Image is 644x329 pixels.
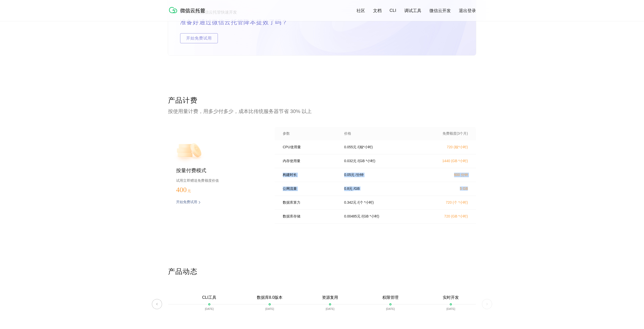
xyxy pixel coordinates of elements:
p: 0.032 元 [344,159,356,163]
p: 产品动态 [168,267,476,277]
a: CLI [390,8,396,13]
p: 内存使用量 [283,159,337,163]
p: 数据库存储 [283,214,337,219]
p: 1440 (GB *小时) [424,159,468,163]
p: 720 (核*小时) [424,145,468,150]
p: [DATE] [205,307,214,310]
p: 实时开发 [443,295,459,300]
a: 退出登录 [459,8,476,14]
p: 数据库算力 [283,200,337,205]
p: [DATE] [447,307,455,310]
p: 价格 [344,131,351,136]
p: CPU使用量 [283,145,337,150]
p: 0.05 元 [344,173,354,177]
p: 720 (GB *小时) [424,214,468,219]
p: 构建时长 [283,173,337,177]
p: 0.8 元 [344,187,352,191]
a: 微信云托管 [168,12,208,16]
p: 按使用量计费，用多少付多少，成本比传统服务器节省 30% 以上 [168,108,476,115]
p: 0.00485 元 [344,214,360,219]
a: 调试工具 [404,8,421,14]
img: 微信云托管 [168,5,208,15]
p: / (个 *小时) [357,200,374,205]
p: 权限管理 [382,295,398,300]
p: / (核*小时) [357,145,373,150]
p: 400 [176,186,201,194]
p: 600 分钟 [424,173,468,177]
p: 数据库8.0版本 [257,295,283,300]
p: / GB [353,187,359,191]
p: [DATE] [265,307,274,310]
p: 公网流量 [283,187,337,191]
p: CLI工具 [202,295,217,300]
a: 文档 [373,8,382,14]
p: 0.055 元 [344,145,356,150]
p: / (GB *小时) [361,214,379,219]
p: 试用立即赠送免费额度价值 [176,177,259,184]
p: / 分钟 [355,173,364,177]
p: [DATE] [386,307,395,310]
a: 社区 [356,8,365,14]
p: 准备好通过微信云托管降本提效了吗？ [180,17,300,27]
p: 免费额度(3个月) [424,131,468,136]
p: [DATE] [326,307,335,310]
p: 参数 [283,131,337,136]
p: 720 (个 *小时) [424,200,468,205]
span: 元 [187,189,191,193]
span: 开始免费试用 [180,33,218,43]
p: 5 GB [424,187,468,191]
p: / (GB *小时) [357,159,375,163]
p: 资源复用 [322,295,338,300]
p: 产品计费 [168,96,476,106]
p: 开始免费试用 [176,200,197,205]
p: 按量付费模式 [176,167,259,174]
p: 0.342 元 [344,200,356,205]
a: 微信云开发 [429,8,451,14]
